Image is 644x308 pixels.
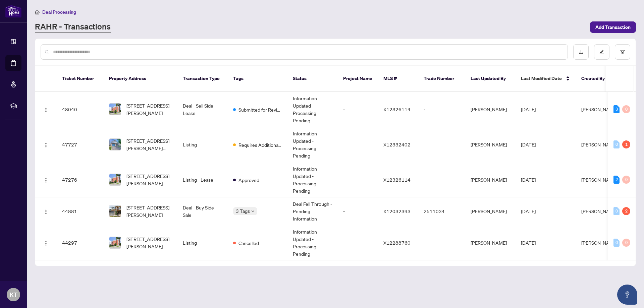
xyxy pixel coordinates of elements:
img: thumbnail-img [109,104,121,115]
span: [DATE] [521,208,536,214]
span: filter [620,50,625,54]
div: 2 [613,176,620,184]
button: Open asap [617,285,637,305]
span: [PERSON_NAME] [581,106,618,112]
span: 3 Tags [236,207,250,215]
span: X12326114 [383,177,411,183]
img: Logo [43,178,49,183]
td: Deal - Sell Side Lease [177,92,228,127]
th: Last Updated By [465,66,516,92]
span: edit [599,50,604,54]
td: [PERSON_NAME] [465,127,516,162]
span: Submitted for Review [238,106,282,113]
th: Created By [576,66,616,92]
span: [STREET_ADDRESS][PERSON_NAME] [126,172,172,187]
td: [PERSON_NAME] [465,225,516,260]
td: [PERSON_NAME] [465,197,516,225]
div: 0 [622,176,630,184]
td: Deal - Buy Side Sale [177,197,228,225]
td: - [338,197,378,225]
th: Project Name [338,66,378,92]
img: thumbnail-img [109,139,121,150]
span: [STREET_ADDRESS][PERSON_NAME][PERSON_NAME] [126,137,172,152]
span: download [579,50,583,54]
span: Deal Processing [42,9,76,15]
th: Property Address [104,66,177,92]
th: Trade Number [418,66,465,92]
td: 44297 [57,225,104,260]
th: Tags [228,66,287,92]
th: Status [287,66,338,92]
td: [PERSON_NAME] [465,162,516,197]
div: 0 [613,239,620,247]
span: Last Modified Date [521,75,562,82]
span: X12332402 [383,141,411,147]
div: 0 [613,140,620,148]
th: Last Modified Date [516,66,576,92]
button: filter [615,44,630,60]
td: 47727 [57,127,104,162]
div: 2 [622,207,630,215]
span: [DATE] [521,141,536,147]
span: [PERSON_NAME] [581,177,618,183]
button: Logo [41,174,51,185]
td: Information Updated - Processing Pending [287,92,338,127]
td: Listing [177,127,228,162]
td: Deal Fell Through - Pending Information [287,197,338,225]
div: 0 [622,105,630,113]
span: X12288760 [383,240,411,246]
td: - [338,127,378,162]
td: 47276 [57,162,104,197]
td: - [418,92,465,127]
button: Logo [41,206,51,217]
button: download [573,44,589,60]
th: Ticket Number [57,66,104,92]
div: 3 [613,105,620,113]
button: Logo [41,139,51,150]
td: - [338,92,378,127]
img: thumbnail-img [109,205,121,217]
span: [PERSON_NAME] [581,208,618,214]
span: KT [10,290,17,299]
td: - [338,225,378,260]
img: Logo [43,107,49,113]
button: Logo [41,104,51,115]
img: Logo [43,142,49,148]
button: Logo [41,237,51,248]
td: [PERSON_NAME] [465,92,516,127]
td: - [338,162,378,197]
th: Transaction Type [177,66,228,92]
span: [DATE] [521,177,536,183]
td: Listing - Lease [177,162,228,197]
div: 0 [613,207,620,215]
span: [DATE] [521,240,536,246]
span: Add Transaction [595,22,631,33]
td: Listing [177,225,228,260]
button: edit [594,44,609,60]
td: 48040 [57,92,104,127]
td: Information Updated - Processing Pending [287,225,338,260]
span: Approved [238,176,259,184]
span: [PERSON_NAME] [581,240,618,246]
div: 1 [622,140,630,148]
span: Cancelled [238,239,259,247]
span: [STREET_ADDRESS][PERSON_NAME] [126,204,172,219]
img: Logo [43,241,49,246]
span: X12326114 [383,106,411,112]
img: logo [5,5,21,17]
span: down [251,209,255,213]
span: Requires Additional Docs [238,141,282,148]
div: 0 [622,239,630,247]
td: 2511034 [418,197,465,225]
td: - [418,225,465,260]
img: thumbnail-img [109,174,121,185]
td: 44881 [57,197,104,225]
th: MLS # [378,66,418,92]
img: thumbnail-img [109,237,121,248]
span: home [35,10,40,14]
a: RAHR - Transactions [35,21,111,33]
td: Information Updated - Processing Pending [287,127,338,162]
td: - [418,162,465,197]
span: [STREET_ADDRESS][PERSON_NAME] [126,102,172,117]
span: X12032393 [383,208,411,214]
